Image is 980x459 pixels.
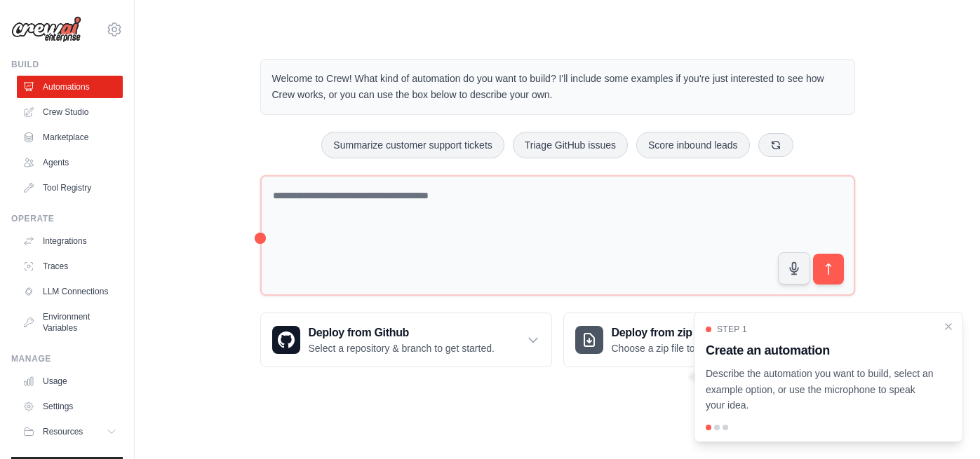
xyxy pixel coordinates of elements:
[943,321,954,332] button: Close walkthrough
[309,324,495,341] h3: Deploy from Github
[17,101,123,123] a: Crew Studio
[636,132,750,158] button: Score inbound leads
[17,255,123,278] a: Traces
[272,71,843,103] p: Welcome to Crew! What kind of automation do you want to build? I'll include some examples if you'...
[17,280,123,303] a: LLM Connections
[17,230,123,252] a: Integrations
[717,324,747,335] span: Step 1
[17,151,123,174] a: Agents
[321,132,504,158] button: Summarize customer support tickets
[11,353,123,364] div: Manage
[17,76,123,98] a: Automations
[43,426,83,437] span: Resources
[309,341,495,355] p: Select a repository & branch to get started.
[513,132,628,158] button: Triage GitHub issues
[612,324,730,341] h3: Deploy from zip file
[11,16,81,43] img: Logo
[706,341,934,360] h3: Create an automation
[17,395,123,418] a: Settings
[11,213,123,224] div: Operate
[17,306,123,339] a: Environment Variables
[706,366,934,413] p: Describe the automation you want to build, select an example option, or use the microphone to spe...
[17,177,123,199] a: Tool Registry
[17,370,123,392] a: Usage
[17,420,123,443] button: Resources
[11,59,123,70] div: Build
[612,341,730,355] p: Choose a zip file to upload.
[17,126,123,149] a: Marketplace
